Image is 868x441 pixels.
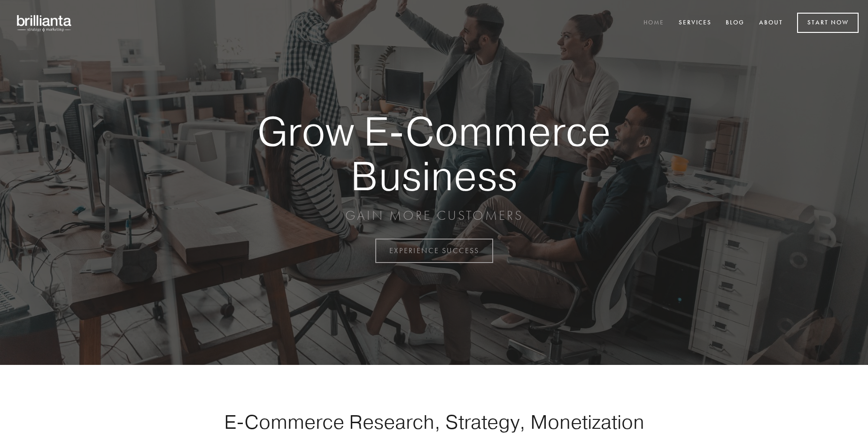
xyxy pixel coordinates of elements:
a: Home [637,15,670,31]
img: brillianta - research, strategy, marketing [9,9,80,37]
a: Blog [720,15,751,31]
h1: E-Commerce Research, Strategy, Monetization [194,410,674,433]
a: Services [673,15,718,31]
p: GAIN MORE CUSTOMERS [225,207,643,224]
a: About [753,15,789,31]
strong: Grow E-Commerce Business [225,109,643,198]
a: EXPERIENCE SUCCESS [375,239,493,263]
a: Start Now [797,13,859,33]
